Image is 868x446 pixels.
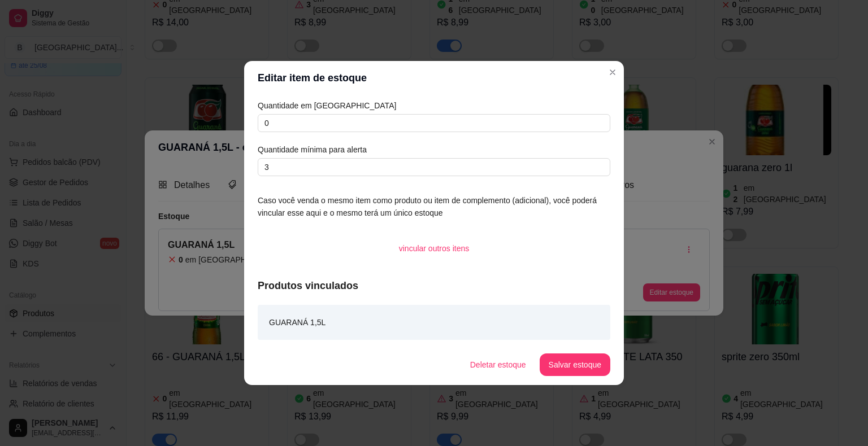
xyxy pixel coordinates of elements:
[258,194,610,219] article: Caso você venda o mesmo item como produto ou item de complemento (adicional), você poderá vincula...
[390,237,479,260] button: vincular outros itens
[540,353,610,376] button: Salvar estoque
[269,316,325,329] article: GUARANÁ 1,5L
[258,278,610,294] article: Produtos vinculados
[461,353,535,376] button: Deletar estoque
[244,61,624,95] header: Editar item de estoque
[604,63,622,81] button: Close
[258,99,610,112] article: Quantidade em [GEOGRAPHIC_DATA]
[258,143,610,156] article: Quantidade mínima para alerta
